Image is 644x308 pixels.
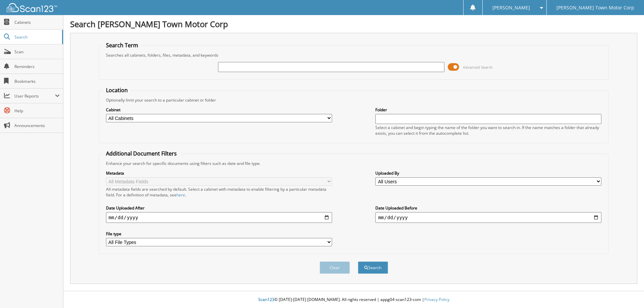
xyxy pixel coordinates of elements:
[14,19,60,25] span: Cabinets
[556,6,634,10] span: [PERSON_NAME] Town Motor Corp
[103,42,142,49] legend: Search Term
[103,86,131,94] legend: Location
[14,34,59,40] span: Search
[358,261,388,274] button: Search
[103,150,180,157] legend: Additional Document Filters
[258,297,274,302] span: Scan123
[103,161,605,166] div: Enhance your search for specific documents using filters such as date and file type.
[103,97,605,103] div: Optionally limit your search to a particular cabinet or folder
[375,107,601,113] label: Folder
[610,276,644,308] iframe: Chat Widget
[7,3,57,12] img: scan123-logo-white.svg
[375,205,601,211] label: Date Uploaded Before
[14,64,60,69] span: Reminders
[103,52,605,58] div: Searches all cabinets, folders, files, metadata, and keywords
[106,170,332,176] label: Metadata
[492,6,530,10] span: [PERSON_NAME]
[424,297,449,302] a: Privacy Policy
[375,170,601,176] label: Uploaded By
[14,123,60,128] span: Announcements
[176,192,185,198] a: here
[63,292,644,308] div: © [DATE]-[DATE] [DOMAIN_NAME]. All rights reserved | appg04-scan123-com |
[14,49,60,55] span: Scan
[106,186,332,198] div: All metadata fields are searched by default. Select a cabinet with metadata to enable filtering b...
[106,212,332,223] input: start
[375,125,601,136] div: Select a cabinet and begin typing the name of the folder you want to search in. If the name match...
[106,205,332,211] label: Date Uploaded After
[14,93,55,99] span: User Reports
[463,65,493,70] span: Advanced Search
[106,107,332,113] label: Cabinet
[70,18,637,29] h1: Search [PERSON_NAME] Town Motor Corp
[14,108,60,114] span: Help
[320,261,350,274] button: Clear
[106,231,332,237] label: File type
[375,212,601,223] input: end
[14,78,60,84] span: Bookmarks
